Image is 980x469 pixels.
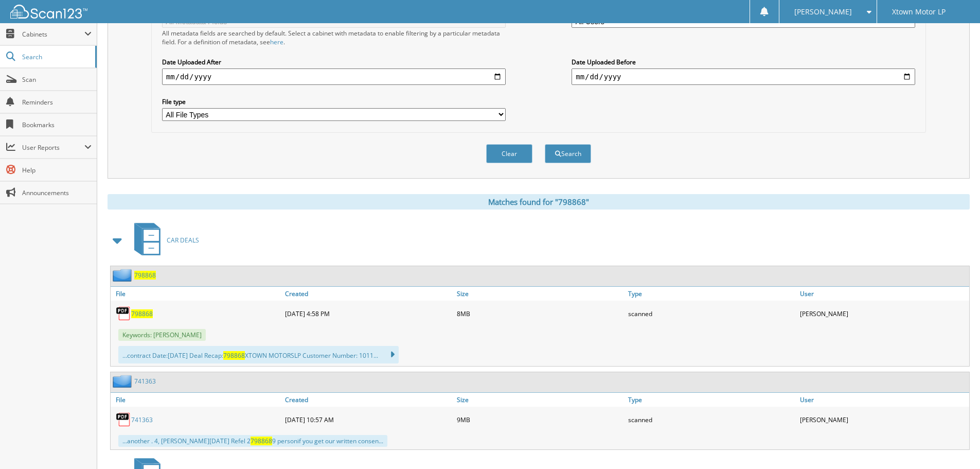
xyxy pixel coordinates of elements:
[22,120,92,129] span: Bookmarks
[162,97,506,106] label: File type
[223,351,245,360] span: 798868
[22,53,90,61] span: Search
[111,287,282,301] a: File
[162,68,506,85] input: start
[794,9,852,15] span: [PERSON_NAME]
[22,98,92,107] span: Reminders
[282,409,454,430] div: [DATE] 10:57 AM
[113,269,134,282] img: folder2.png
[118,329,206,341] span: Keywords: [PERSON_NAME]
[167,236,199,245] span: CAR DEALS
[134,271,156,280] a: 798868
[929,420,980,469] iframe: Chat Widget
[626,303,797,324] div: scanned
[454,287,626,301] a: Size
[892,9,946,15] span: Xtown Motor LP
[22,30,84,39] span: Cabinets
[134,377,156,386] a: 741363
[22,75,92,84] span: Scan
[10,5,87,19] img: scan123-logo-white.svg
[797,409,969,430] div: [PERSON_NAME]
[111,393,282,407] a: File
[797,303,969,324] div: [PERSON_NAME]
[626,409,797,430] div: scanned
[113,375,134,388] img: folder2.png
[626,287,797,301] a: Type
[116,412,131,427] img: PDF.png
[22,143,84,152] span: User Reports
[454,409,626,430] div: 9MB
[22,166,92,175] span: Help
[251,437,272,445] span: 798868
[797,287,969,301] a: User
[454,393,626,407] a: Size
[162,58,506,66] label: Date Uploaded After
[282,303,454,324] div: [DATE] 4:58 PM
[572,58,915,66] label: Date Uploaded Before
[626,393,797,407] a: Type
[282,287,454,301] a: Created
[270,38,283,46] a: here
[118,435,387,447] div: ...another . 4, [PERSON_NAME][DATE] Refel 2 9 personif you get our written consen...
[22,188,92,197] span: Announcements
[545,144,591,163] button: Search
[162,29,506,46] div: All metadata fields are searched by default. Select a cabinet with metadata to enable filtering b...
[486,144,532,163] button: Clear
[116,306,131,321] img: PDF.png
[131,415,153,424] a: 741363
[131,309,153,318] a: 798868
[128,220,199,260] a: CAR DEALS
[454,303,626,324] div: 8MB
[108,194,970,210] div: Matches found for "798868"
[797,393,969,407] a: User
[118,346,399,363] div: ...contract Date:[DATE] Deal Recap: XTOWN MOTORSLP Customer Number: 1011...
[572,68,915,85] input: end
[282,393,454,407] a: Created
